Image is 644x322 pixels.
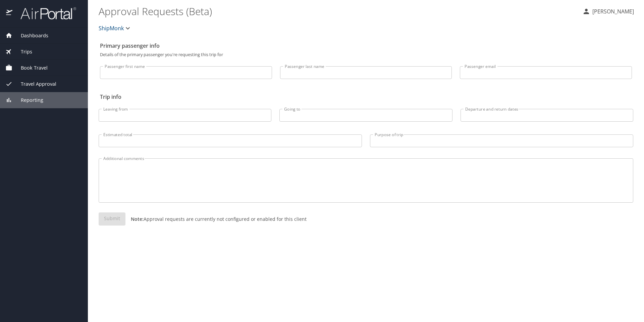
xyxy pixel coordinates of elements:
h2: Trip info [100,91,632,102]
span: Dashboards [12,32,48,39]
span: ShipMonk [99,24,124,33]
button: [PERSON_NAME] [580,5,637,17]
h2: Primary passenger info [100,40,632,51]
img: icon-airportal.png [6,7,13,20]
strong: Note: [131,216,144,222]
img: airportal-logo.png [13,7,76,20]
p: [PERSON_NAME] [590,7,634,15]
h1: Approval Requests (Beta) [99,1,577,22]
span: Trips [12,48,32,55]
p: Details of the primary passenger you're requesting this trip for [100,52,632,57]
button: ShipMonk [96,22,135,35]
span: Travel Approval [12,80,56,88]
span: Book Travel [12,64,48,72]
span: Reporting [12,96,43,104]
p: Approval requests are currently not configured or enabled for this client [125,215,307,223]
